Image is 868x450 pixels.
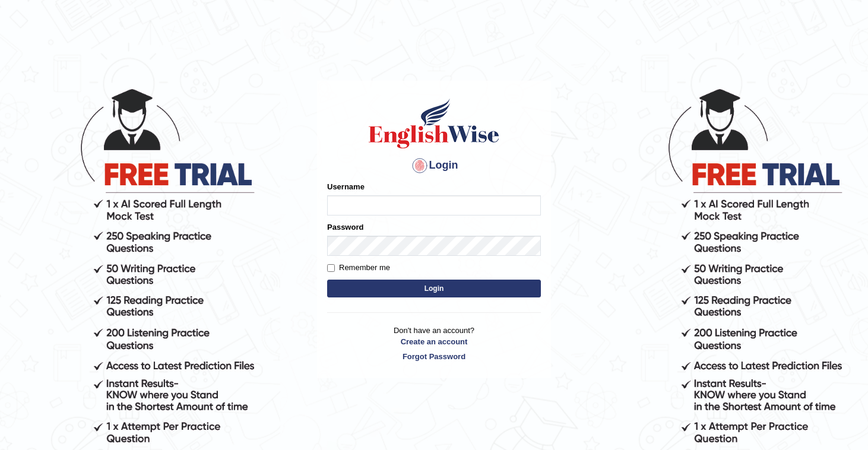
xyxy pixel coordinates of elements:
input: Remember me [327,264,335,272]
p: Don't have an account? [327,325,541,362]
a: Create an account [327,336,541,347]
label: Password [327,221,363,233]
h4: Login [327,156,541,175]
a: Forgot Password [327,351,541,362]
img: Logo of English Wise sign in for intelligent practice with AI [366,97,502,150]
label: Username [327,181,365,192]
label: Remember me [327,262,390,274]
button: Login [327,280,541,297]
